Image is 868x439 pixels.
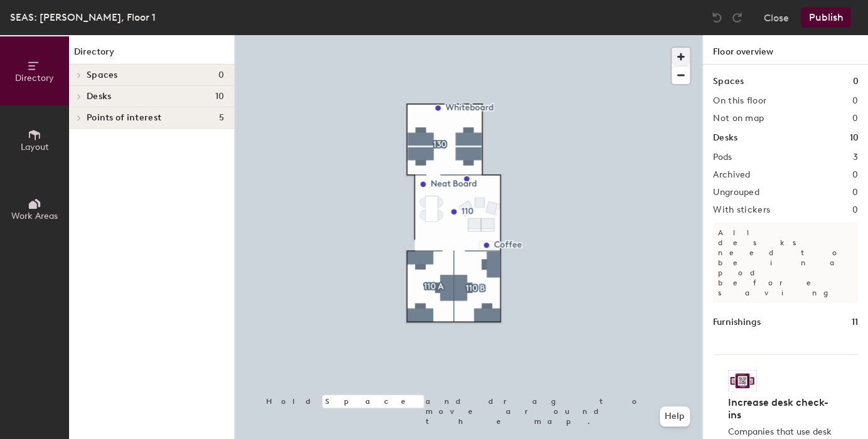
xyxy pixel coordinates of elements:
[852,96,858,106] h2: 0
[713,315,761,329] h1: Furnishings
[713,75,743,88] h1: Spaces
[763,8,788,28] button: Close
[852,205,858,215] h2: 0
[21,142,49,152] span: Layout
[731,11,743,24] img: Redo
[87,92,111,102] span: Desks
[215,92,224,102] span: 10
[853,152,858,162] h2: 3
[728,396,835,421] h4: Increase desk check-ins
[219,113,224,123] span: 5
[852,114,858,124] h2: 0
[713,170,750,180] h2: Archived
[710,11,723,24] img: Undo
[713,114,764,124] h2: Not on map
[852,315,858,329] h1: 11
[660,406,690,426] button: Help
[713,223,858,303] p: All desks need to be in a pod before saving
[852,188,858,198] h2: 0
[11,211,58,221] span: Work Areas
[849,131,858,145] h1: 10
[713,96,766,106] h2: On this floor
[713,131,737,145] h1: Desks
[713,152,732,162] h2: Pods
[801,8,850,28] button: Publish
[69,45,234,65] h1: Directory
[852,75,858,88] h1: 0
[713,188,759,198] h2: Ungrouped
[87,70,118,80] span: Spaces
[87,113,161,123] span: Points of interest
[703,35,868,65] h1: Floor overview
[713,205,770,215] h2: With stickers
[10,9,156,25] div: SEAS: [PERSON_NAME], Floor 1
[852,170,858,180] h2: 0
[728,370,757,391] img: Sticker logo
[218,70,224,80] span: 0
[15,73,54,83] span: Directory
